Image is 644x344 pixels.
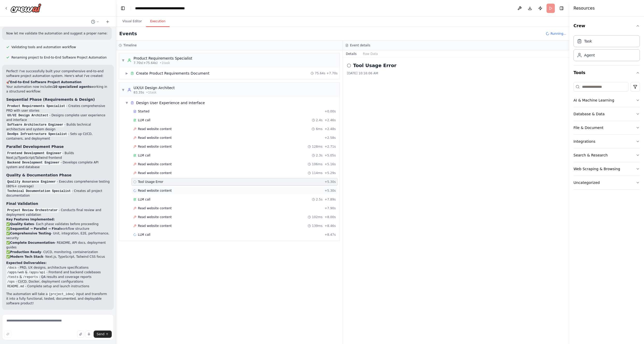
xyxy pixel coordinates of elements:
button: Improve this prompt [4,331,11,338]
code: README.md [6,284,25,289]
div: UX/UI Design Architect [134,85,175,90]
span: 6ms [316,127,323,131]
code: Frontend Development Engineer [6,151,62,156]
code: UX/UI Design Architect [6,113,49,118]
div: Uncategorized [573,180,600,185]
strong: Expected Deliverables: [6,261,47,265]
span: 2.5s [316,197,323,202]
button: Send [94,331,112,338]
strong: Quality Gates [10,222,34,226]
li: - Creates all project documentation [6,189,110,198]
code: Project Review Orchestrator [6,208,59,213]
span: 102ms [312,215,323,219]
div: Tools [573,80,640,194]
span: + 5.30s [325,180,336,184]
div: File & Document [573,125,604,130]
span: + 5.30s [325,189,336,193]
button: Visual Editor [118,16,146,27]
button: File & Document [573,121,640,134]
h4: Resources [573,5,595,11]
span: Read website content [138,136,172,140]
strong: Key Features Implemented: [6,218,55,221]
span: 106ms [312,162,323,166]
span: + 8.47s [325,233,336,237]
code: /apps/web [6,270,25,275]
button: Details [343,50,360,58]
span: + 5.29s [325,171,336,175]
div: Agent [584,53,595,58]
span: • 1 task [146,90,157,95]
h3: Timeline [123,43,137,47]
li: - PRD, UX designs, architecture specifications [6,265,110,270]
li: - Develops complete API system and database [6,160,110,169]
strong: Final Validation [6,202,38,206]
button: Click to speak your automation idea [85,331,93,338]
button: Upload files [77,331,84,338]
span: Read website content [138,224,172,228]
button: Start a new chat [103,19,112,25]
strong: Modern Tech Stack [10,255,43,259]
span: + 7.70s [326,71,338,75]
h3: Event details [350,43,370,47]
div: Search & Research [573,153,608,158]
span: + 5.05s [325,153,336,157]
strong: Quality & Documentation Phase [6,173,72,177]
button: Hide right sidebar [558,5,565,12]
span: 114ms [312,171,323,175]
p: The automation will take a input and transform it into a fully functional, tested, documented, an... [6,292,110,306]
span: + 8.00s [325,215,336,219]
span: ▼ [125,101,128,105]
li: & - QA results and coverage reports [6,275,110,279]
code: Technical Documentation Specialist [6,189,72,193]
strong: Sequential → Parallel → Final [10,227,60,231]
code: Backend Development Engineer [6,160,61,165]
span: 83.35s [134,90,144,95]
div: Task [584,39,592,44]
button: Switch to previous chat [89,19,101,25]
span: 139ms [312,224,323,228]
span: Create Product Requirements Document [136,71,209,76]
code: Software Architecture Engineer [6,123,64,127]
li: - CI/CD, Docker, deployment configurations [6,279,110,284]
nav: breadcrumb [135,6,193,11]
span: 2.4s [316,118,323,122]
code: Product Requirements Specialist [6,104,66,109]
button: Database & Data [573,107,640,121]
span: Send [97,332,104,336]
button: Integrations [573,135,640,148]
span: • 1 task [160,61,170,65]
button: Tools [573,66,640,80]
span: + 0.00s [325,109,336,113]
strong: Complete Documentation [10,241,55,245]
span: Read website content [138,206,172,210]
button: Uncategorized [573,176,640,189]
strong: Parallel Development Phase [6,145,64,149]
code: /ops [6,279,16,284]
h2: 🚀 [6,80,110,84]
span: Tool Usage Error [138,180,163,184]
div: [DATE] 10:16:06 AM [347,71,565,75]
strong: Sequential Phase (Requirements & Design) [6,97,95,102]
li: - Complete setup and launch instructions [6,284,110,289]
li: - Creates comprehensive PRD with user stories [6,104,110,113]
code: {project_idea} [48,292,76,297]
code: /docs [6,266,18,270]
p: Your automation now includes working in a structured workflow: [6,84,110,94]
button: Execution [146,16,170,27]
span: + 2.71s [325,145,336,149]
code: /apps/api [27,270,46,275]
li: & - Frontend and backend codebases [6,270,110,275]
h2: Events [119,30,137,37]
span: Read website content [138,145,172,149]
span: 2.3s [316,153,323,157]
span: Design User Experience and Interface [136,100,205,105]
button: Crew [573,19,640,33]
span: + 7.89s [325,197,336,202]
li: - Conducts final review and deployment validation [6,208,110,217]
div: Web Scraping & Browsing [573,166,620,171]
span: 128ms [312,145,323,149]
span: + 8.46s [325,224,336,228]
code: /reports [22,275,39,279]
span: Running... [550,32,566,36]
div: AI & Machine Learning [573,98,614,103]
